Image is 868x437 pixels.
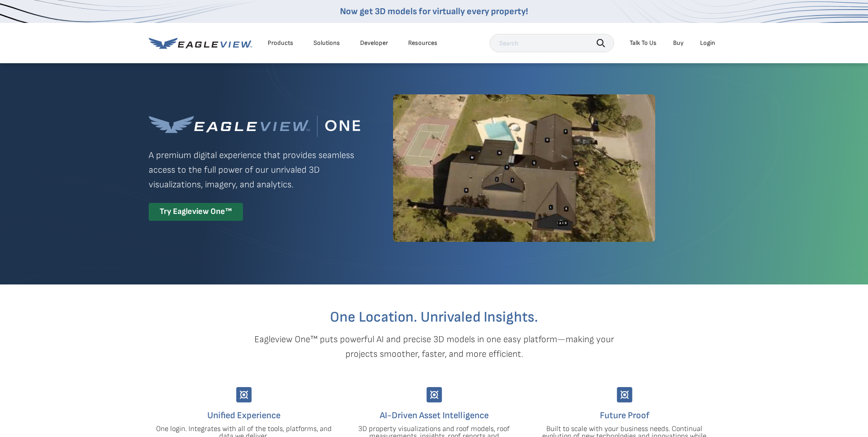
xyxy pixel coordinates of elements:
[617,387,632,403] img: Group-9744.svg
[156,310,713,325] h2: One Location. Unrivaled Insights.
[490,34,614,52] input: Search
[700,39,715,47] div: Login
[346,408,523,423] h4: AI-Driven Asset Intelligence
[360,39,388,47] a: Developer
[149,115,360,137] img: Eagleview One™
[313,39,340,47] div: Solutions
[236,387,252,403] img: Group-9744.svg
[408,39,437,47] div: Resources
[149,148,360,192] p: A premium digital experience that provides seamless access to the full power of our unrivaled 3D ...
[426,387,442,403] img: Group-9744.svg
[149,203,243,221] div: Try Eagleview One™
[673,39,684,47] a: Buy
[156,408,332,423] h4: Unified Experience
[630,39,657,47] div: Talk To Us
[536,408,713,423] h4: Future Proof
[238,332,630,361] p: Eagleview One™ puts powerful AI and precise 3D models in one easy platform—making your projects s...
[268,39,293,47] div: Products
[340,6,528,17] a: Now get 3D models for virtually every property!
